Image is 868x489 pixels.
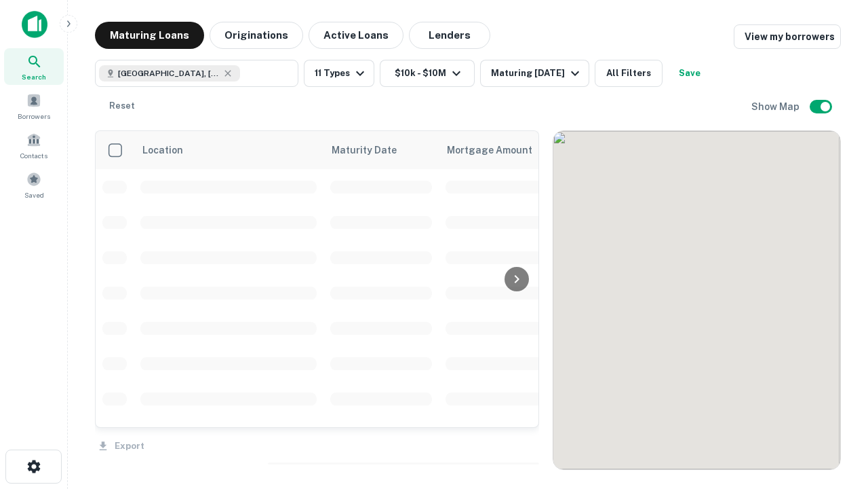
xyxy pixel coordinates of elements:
[18,111,50,122] span: Borrowers
[210,22,303,49] button: Originations
[553,131,840,469] div: 0 0
[309,22,403,49] button: Active Loans
[20,150,47,161] span: Contacts
[800,380,868,446] iframe: Chat Widget
[332,142,414,158] span: Maturity Date
[4,88,64,124] a: Borrowers
[134,131,323,169] th: Location
[142,142,183,158] span: Location
[480,60,589,87] button: Maturing [DATE]
[595,60,663,87] button: All Filters
[751,99,802,114] h6: Show Map
[4,48,64,85] a: Search
[491,65,583,81] div: Maturing [DATE]
[304,60,374,87] button: 11 Types
[24,189,44,200] span: Saved
[668,60,711,87] button: Save your search to get updates of matches that match your search criteria.
[409,22,490,49] button: Lenders
[447,142,550,158] span: Mortgage Amount
[4,127,64,164] a: Contacts
[100,92,144,120] button: Reset
[323,131,439,169] th: Maturity Date
[734,24,841,49] a: View my borrowers
[22,71,46,82] span: Search
[439,131,588,169] th: Mortgage Amount
[118,67,220,79] span: [GEOGRAPHIC_DATA], [GEOGRAPHIC_DATA]
[380,60,475,87] button: $10k - $10M
[4,166,64,203] a: Saved
[95,22,204,49] button: Maturing Loans
[22,11,47,38] img: capitalize-icon.png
